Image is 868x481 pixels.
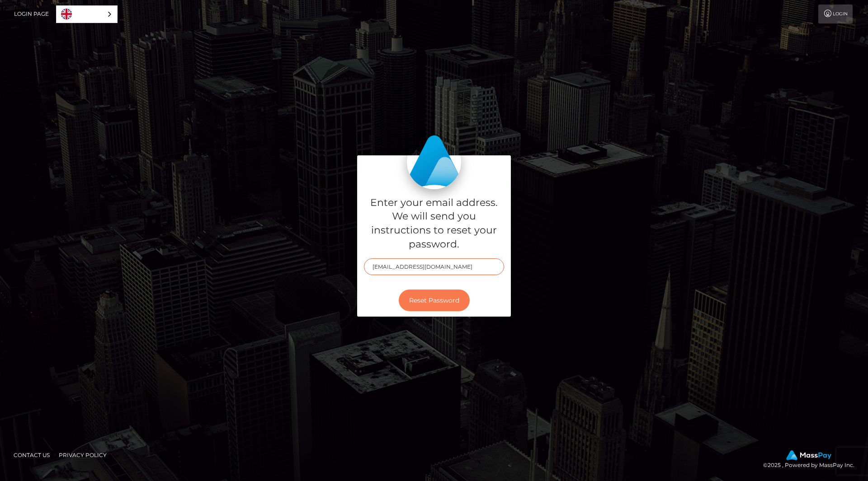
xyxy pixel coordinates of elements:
div: Language [56,5,118,23]
a: Privacy Policy [55,448,110,462]
a: Login [818,5,853,23]
aside: Language selected: English [56,5,118,23]
input: E-mail... [364,258,504,275]
div: © 2025 , Powered by MassPay Inc. [763,450,861,470]
a: English [57,6,117,23]
a: Contact Us [10,448,53,462]
button: Reset Password [399,290,470,312]
img: MassPay [786,450,831,460]
a: Login Page [14,5,49,23]
img: MassPay Login [407,135,461,189]
h5: Enter your email address. We will send you instructions to reset your password. [364,196,504,252]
